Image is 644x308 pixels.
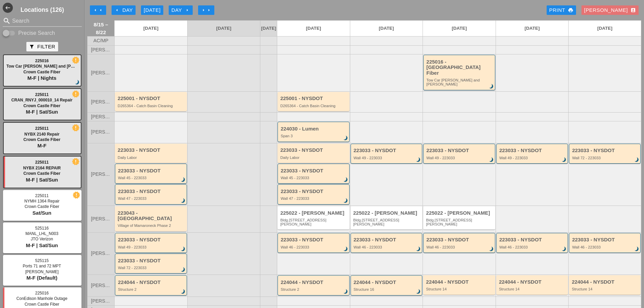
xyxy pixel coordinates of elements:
a: [DATE] [496,21,569,36]
div: 225022 - [PERSON_NAME] [280,210,348,216]
span: [PERSON_NAME] [91,172,111,177]
div: Daily Labor [280,156,348,160]
div: Span 3 [281,134,348,138]
div: Structure 16 [354,287,421,291]
span: M-F | Sat/Sun [26,242,58,248]
div: Wall 49 - 223033 [118,245,185,249]
div: 223033 - NYSDOT [281,237,348,243]
i: west [3,3,13,13]
span: [PERSON_NAME] [91,70,111,75]
i: brightness_3 [342,176,350,184]
div: 223033 - NYSDOT [118,147,185,153]
span: [PERSON_NAME] [91,47,111,52]
div: 224044 - NYSDOT [281,280,348,285]
div: 223033 - NYSDOT [354,237,421,243]
span: MANL_LHL_N003 [25,231,58,236]
span: NYBX 2164 REPAIR [23,166,61,170]
i: brightness_3 [180,176,187,184]
i: new_releases [73,125,79,131]
span: Ports 71 and 72 MPT [23,264,61,268]
span: 225011 [35,92,49,97]
i: arrow_right [206,7,212,13]
i: arrow_left [98,7,103,13]
a: [DATE] [188,21,260,36]
i: brightness_3 [415,288,422,295]
div: 223033 - NYSDOT [426,148,493,153]
div: Bldg.1062 St Johns Place [426,218,494,227]
div: 223033 - NYSDOT [499,237,566,243]
div: Day [114,6,133,14]
i: brightness_3 [180,245,187,253]
div: 223043 - [GEOGRAPHIC_DATA] [118,210,185,221]
div: Enable Precise search to match search terms exactly. [3,29,82,37]
div: 225022 - [PERSON_NAME] [353,210,421,216]
div: 225016 - [GEOGRAPHIC_DATA] Fiber [426,59,493,76]
i: brightness_3 [74,79,81,86]
div: Wall 46 - 223033 [499,245,566,249]
span: 525115 [35,258,49,263]
span: M-F (Default) [26,275,57,281]
span: Crown Castle Fiber [23,103,60,108]
div: Wall 47 - 223033 [281,196,348,200]
i: account_box [630,7,636,13]
i: arrow_left [114,7,120,13]
span: 225011 [35,126,49,131]
a: [DATE] [350,21,423,36]
div: Wall 46 - 223033 [281,245,348,249]
span: 525116 [35,226,49,231]
i: new_releases [73,159,79,165]
span: NYBX 2140 Repair [24,132,59,137]
span: Crown Castle Fiber [23,137,60,142]
span: 225016 [35,58,49,63]
i: arrow_right [201,7,206,13]
button: Day [169,5,193,15]
span: 8/15 – 8/22 [91,21,111,36]
div: Structure 14 [426,287,494,291]
div: Filter [29,43,55,51]
span: [PERSON_NAME] [91,99,111,104]
div: Bldg.1062 St Johns Place [353,218,421,227]
span: [PERSON_NAME] [91,283,111,288]
i: new_releases [73,192,79,198]
i: brightness_3 [342,135,350,142]
span: Crown Castle Fiber [25,302,59,307]
i: brightness_3 [180,266,187,274]
div: Wall 72 - 223033 [118,266,185,270]
div: Wall 46 - 223033 [426,245,493,249]
div: Structure 2 [118,287,185,291]
span: Crown Castle Fiber [23,70,60,74]
span: NYMH 1364 Repair [24,199,59,204]
i: print [568,7,573,13]
div: 223033 - NYSDOT [280,147,348,153]
i: arrow_left [93,7,98,13]
div: Wall 45 - 223033 [281,176,348,180]
a: [DATE] [423,21,496,36]
div: Print [549,6,573,14]
i: brightness_3 [633,156,641,164]
button: [PERSON_NAME] [581,5,639,15]
div: D265364 - Catch Basin Cleaning [118,104,185,108]
div: 224044 - NYSDOT [572,279,639,285]
span: Crown Castle Fiber [25,204,59,209]
div: Wall 45 - 223033 [118,176,185,180]
a: [DATE] [115,21,187,36]
span: M-F [38,143,47,148]
i: brightness_3 [633,245,641,253]
i: brightness_3 [180,288,187,295]
span: M-F | Sat/Sun [26,109,58,115]
span: 225016 [35,291,49,295]
div: 225001 - NYSDOT [118,96,185,101]
span: ConEdison Manhole Outage [17,296,68,301]
div: 225022 - [PERSON_NAME] [426,210,494,216]
label: Precise Search [18,30,55,37]
div: D265364 - Catch Basin Cleaning [280,104,348,108]
i: brightness_3 [488,245,495,253]
div: [DATE] [144,6,161,14]
div: Structure 14 [572,287,639,291]
i: brightness_3 [488,156,495,164]
span: Crown Castle Fiber [23,171,60,176]
div: Day [171,6,190,14]
button: Shrink Sidebar [3,3,13,13]
div: 224044 - NYSDOT [426,279,494,285]
div: Wall 49 - 223033 [426,156,493,160]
